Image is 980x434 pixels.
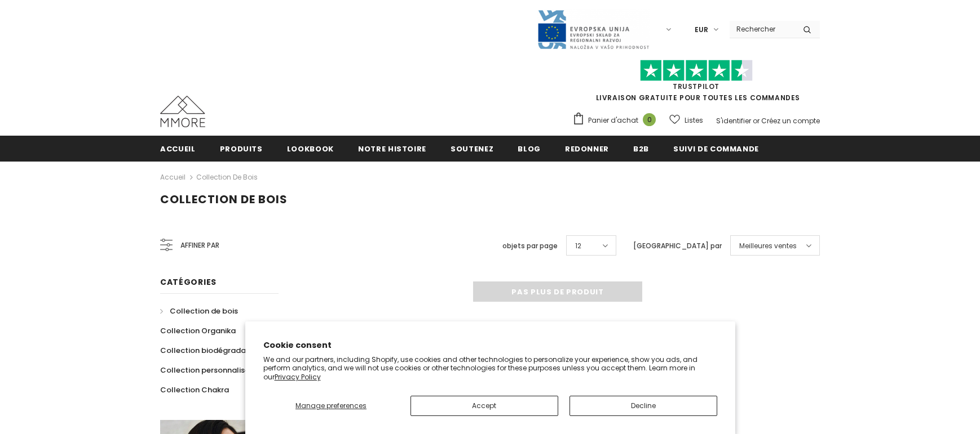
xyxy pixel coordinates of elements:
[565,136,609,161] a: Redonner
[160,171,186,184] a: Accueil
[160,325,236,336] span: Collection Organika
[537,9,650,50] img: Javni Razpis
[565,144,609,154] span: Redonner
[180,239,219,252] span: Affiner par
[410,396,558,416] button: Accept
[358,136,426,161] a: Notre histoire
[220,136,263,161] a: Produits
[160,276,217,288] span: Catégories
[673,144,759,154] span: Suivi de commande
[160,96,205,127] img: Cas MMORE
[160,384,229,395] span: Collection Chakra
[572,112,661,129] a: Panier d'achat 0
[160,191,288,207] span: Collection de bois
[640,60,753,82] img: Faites confiance aux étoiles pilotes
[160,345,258,356] span: Collection biodégradable
[358,144,426,154] span: Notre histoire
[761,116,820,126] a: Créez un compte
[518,144,541,154] span: Blog
[160,365,254,375] span: Collection personnalisée
[160,144,196,154] span: Accueil
[160,321,236,341] a: Collection Organika
[518,136,541,161] a: Blog
[673,82,719,91] a: TrustPilot
[451,144,493,154] span: soutenez
[160,380,229,400] a: Collection Chakra
[570,396,717,416] button: Decline
[633,136,649,161] a: B2B
[263,339,717,351] h2: Cookie consent
[685,115,703,126] span: Listes
[160,341,258,360] a: Collection biodégradable
[633,144,649,154] span: B2B
[160,301,238,321] a: Collection de bois
[588,115,638,126] span: Panier d'achat
[633,240,722,252] label: [GEOGRAPHIC_DATA] par
[220,144,263,154] span: Produits
[572,65,820,102] span: LIVRAISON GRATUITE POUR TOUTES LES COMMANDES
[730,21,794,37] input: Search Site
[643,113,656,126] span: 0
[716,116,751,126] a: S'identifier
[669,110,703,130] a: Listes
[287,136,334,161] a: Lookbook
[502,240,558,252] label: objets par page
[575,240,581,252] span: 12
[739,240,797,252] span: Meilleures ventes
[695,24,708,35] span: EUR
[537,24,650,34] a: Javni Razpis
[160,360,254,380] a: Collection personnalisée
[295,401,367,410] span: Manage preferences
[170,306,238,316] span: Collection de bois
[275,372,321,382] a: Privacy Policy
[753,116,760,126] span: or
[673,136,759,161] a: Suivi de commande
[263,355,717,382] p: We and our partners, including Shopify, use cookies and other technologies to personalize your ex...
[196,172,258,182] a: Collection de bois
[263,396,399,416] button: Manage preferences
[451,136,493,161] a: soutenez
[160,136,196,161] a: Accueil
[287,144,334,154] span: Lookbook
